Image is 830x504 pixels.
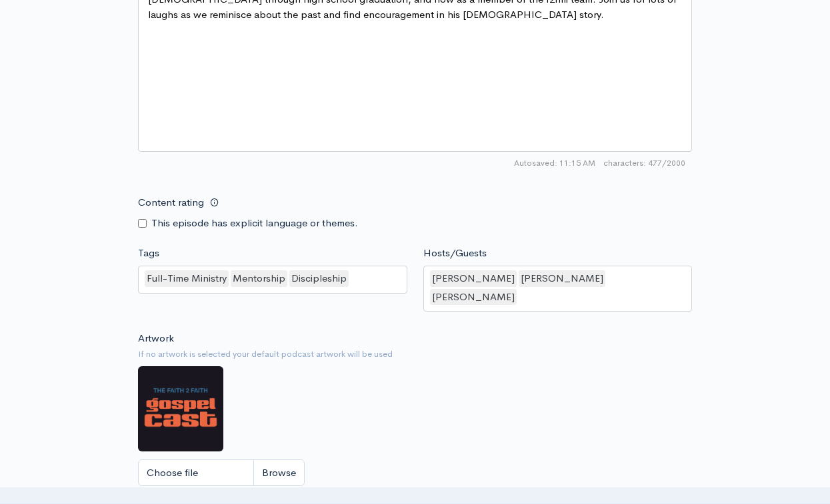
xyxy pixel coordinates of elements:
label: This episode has explicit language or themes. [151,216,358,231]
label: Content rating [138,189,204,216]
small: If no artwork is selected your default podcast artwork will be used [138,348,692,361]
div: [PERSON_NAME] [430,270,517,287]
div: Mentorship [231,270,287,287]
div: [PERSON_NAME] [519,270,605,287]
label: Artwork [138,331,174,346]
span: Autosaved: 11:15 AM [514,157,595,169]
div: Discipleship [289,270,349,287]
div: Full-Time Ministry [145,270,229,287]
label: Hosts/Guests [423,246,487,261]
label: Tags [138,246,159,261]
span: 477/2000 [603,157,685,169]
div: [PERSON_NAME] [430,289,517,306]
